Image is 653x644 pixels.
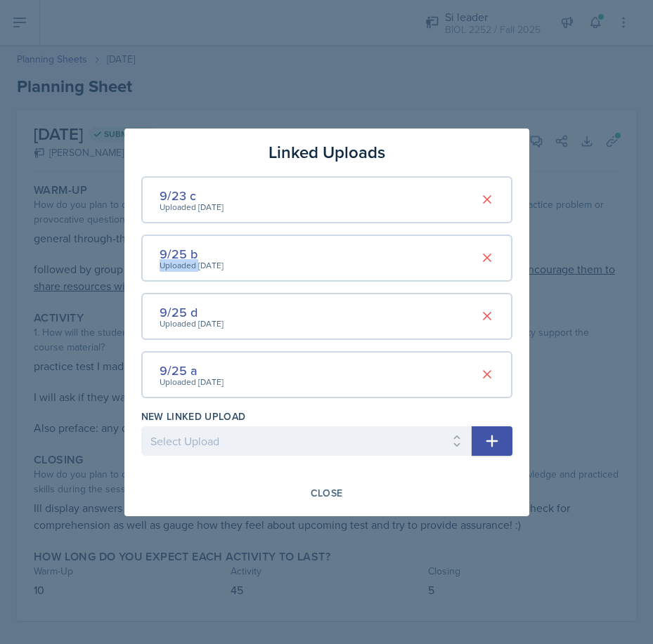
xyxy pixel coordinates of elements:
[160,259,224,272] div: Uploaded [DATE]
[160,244,224,263] div: 9/25 b
[160,303,224,322] div: 9/25 d
[302,481,352,505] button: Close
[160,201,224,213] div: Uploaded [DATE]
[311,487,343,499] div: Close
[160,376,224,388] div: Uploaded [DATE]
[141,409,246,423] label: New Linked Upload
[269,140,385,165] h3: Linked Uploads
[160,361,224,380] div: 9/25 a
[160,186,224,205] div: 9/23 c
[160,317,224,330] div: Uploaded [DATE]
